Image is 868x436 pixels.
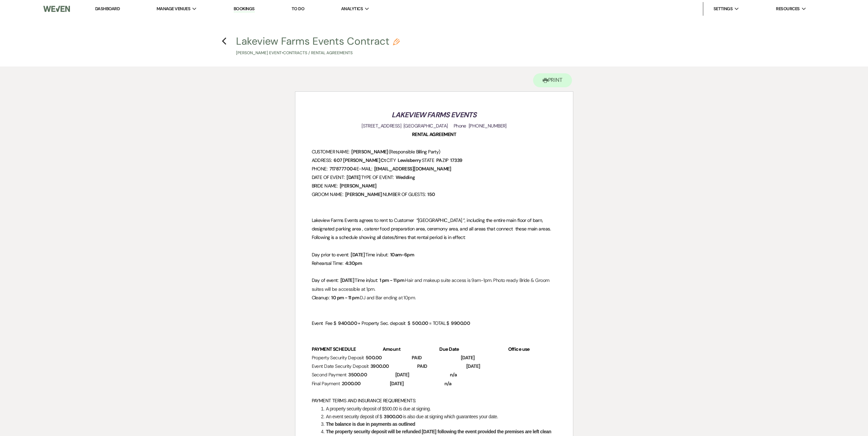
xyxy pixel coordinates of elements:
span: [DATE] [340,276,355,284]
span: ZIP [442,157,448,163]
span: PAID [416,362,428,370]
button: Lakeview Farms Events Contract[PERSON_NAME] Event•Contracts / Rental Agreements [236,36,400,56]
span: = TOTAL $ [429,320,449,326]
img: Weven Logo [43,2,70,16]
span: Wedding [395,174,415,181]
span: PHONE: [312,166,328,172]
span: A property security deposit of $500.00 is due at signing. [326,406,431,411]
a: Dashboard [95,6,120,12]
span: [PERSON_NAME] [339,182,377,190]
span: n/a [449,371,457,379]
span: [STREET_ADDRESS] [GEOGRAPHIC_DATA] Phone [PHONE_NUMBER] [362,123,506,129]
p: Property Security Deposit [312,354,557,362]
span: Rehearsal Time: [312,260,343,266]
strong: RENTAL AGREEMENT [412,131,456,137]
span: Day of event: [312,277,339,283]
span: + Property Sec. deposit $ [358,320,410,326]
span: Time in/out: [365,252,388,258]
strong: Due Date [439,346,459,352]
span: Cleanup: [312,295,330,301]
span: [PERSON_NAME] [351,148,389,156]
span: 500.00 [365,354,383,362]
span: [PERSON_NAME] [344,191,383,198]
span: Settings [713,5,733,12]
em: LAKEVIEW FARMS EVENTS [392,110,476,120]
span: 10am-6pm [389,251,415,259]
span: Lakeview Farms Events agrees to rent to Customer “[GEOGRAPHIC_DATA] ”, including the entire main ... [312,217,556,240]
span: 9900.00 [450,319,471,327]
span: PAID [411,354,423,362]
span: 607 [PERSON_NAME] Ct [333,156,386,164]
span: BRIDE NAME: [312,183,338,189]
span: [DATE] [466,362,481,370]
a: Bookings [234,6,255,12]
span: 150 [427,191,436,198]
span: PAYMENT TERMS AND INSURANCE REQUIREMENTS: [312,397,416,404]
span: Event Fee $ [312,320,336,326]
span: (Responsible Billing Party) [389,149,440,155]
span: TYPE OF EVENT: [361,174,394,180]
span: E-MAIL: [356,166,372,172]
span: is also due at signing which guarantees your date. [403,414,498,419]
span: NUMBER OF GUESTS: [383,191,426,197]
span: [DATE] [460,354,475,362]
span: Manage Venues [157,5,190,12]
span: Time in/out: [355,277,378,283]
span: 10 pm - 11 pm [330,294,360,302]
span: [DATE] [346,174,361,181]
span: ADDRESS: [312,157,332,163]
button: Print [533,73,572,87]
span: PA [436,156,443,164]
p: [PERSON_NAME] Event • Contracts / Rental Agreements [236,50,400,56]
span: n/a [444,380,452,388]
span: An event security deposit of $ [326,414,382,419]
span: CUSTOMER NAME: [312,149,350,155]
strong: The balance is due in payments as outlined [326,421,415,427]
span: 500.00 [411,319,429,327]
span: [DATE] [350,251,365,259]
p: Hair and makeup suite access is 9am-1pm. Photo ready Bride & Groom suites will be accessible at 1pm. [312,276,557,293]
span: 2000.00 [341,380,362,388]
span: 1 pm - 11 pm [379,276,405,284]
span: 3500.00 [348,371,368,379]
span: CITY [386,157,396,163]
span: 9400.00 [337,319,358,327]
span: DATE OF EVENT: [312,174,345,180]
span: 3900.00 [383,413,403,421]
span: [DATE] [389,380,404,388]
span: 7178777004 [329,165,356,173]
p: Second Payment [312,371,557,379]
span: Analytics [341,5,363,12]
span: 17339 [450,156,463,164]
span: [EMAIL_ADDRESS][DOMAIN_NAME] [373,165,452,173]
span: [DATE] [395,371,410,379]
p: DJ and Bar ending at 10pm. [312,294,557,302]
span: Lewisberry [397,156,422,164]
p: Final Payment [312,379,557,388]
strong: Amount [383,346,401,352]
strong: PAYMENT SCHEDULE [312,346,356,352]
a: To Do [292,6,304,12]
span: 4:30pm [344,259,363,267]
span: Resources [776,5,799,12]
p: Event Date Security Deposit [312,362,557,371]
span: STATE [422,157,434,163]
span: GROOM NAME: [312,191,343,197]
span: 3900.00 [370,362,390,370]
strong: Office use [508,346,530,352]
span: Day prior to event: [312,252,349,258]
